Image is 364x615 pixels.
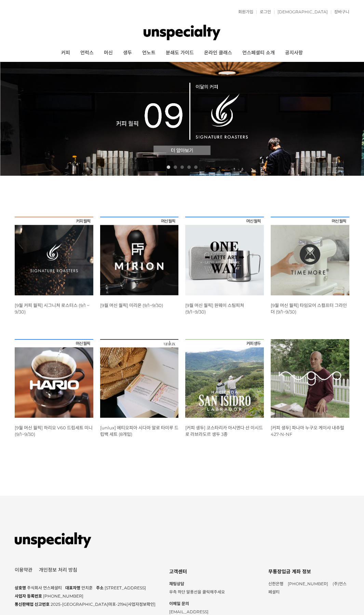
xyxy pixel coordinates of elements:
[237,44,280,62] a: 언스페셜티 소개
[194,165,198,169] a: 5
[15,567,32,572] a: 이용약관
[268,581,283,586] span: 신한은행
[288,581,328,586] span: [PHONE_NUMBER]
[100,425,178,437] a: [unlux] 에티오피아 시다마 알로 타미루 드립백 세트 (8개입)
[15,530,92,550] img: 언스페셜티 몰
[15,339,93,418] img: 9월 머신 월픽 하리오 V60 드립세트 미니
[144,22,220,43] img: 언스페셜티 몰
[271,425,344,437] a: [커피 생두] 파나마 누구오 게이샤 내추럴 427-N-NF
[271,217,349,295] img: 9월 머신 월픽 타임모어 스컬프터
[100,303,163,308] a: [9월 머신 월픽] 미리온 (9/1~9/30)
[185,339,264,418] img: 코스타리카 아시엔다 산 이시드로 라브라도르
[137,44,161,62] a: 언노트
[185,303,244,315] a: [9월 머신 월픽] 원웨이 스팀피쳐 (9/1~9/30)
[100,217,179,295] img: 9월 머신 월픽 미리온
[99,44,118,62] a: 머신
[256,10,271,14] a: 로그인
[199,44,237,62] a: 온라인 클래스
[268,567,349,576] div: 무통장입금 계좌 정보
[126,602,156,607] a: [사업자정보확인]
[15,425,93,437] a: [9월 머신 월픽] 하리오 V60 드립세트 미니 (9/1~9/30)
[56,44,75,62] a: 커피
[169,567,238,576] div: 고객센터
[118,44,137,62] a: 생두
[271,303,347,315] a: [9월 머신 월픽] 타임모어 스컬프터 그라인더 (9/1~9/30)
[268,581,347,594] span: (주)언스페셜티
[96,585,104,590] span: 주소
[169,600,238,608] strong: 이메일 문의
[15,217,93,295] img: [9월 커피 월픽] 시그니쳐 로스터스 (9/1 ~ 9/30)
[75,44,99,62] a: 언럭스
[185,425,263,437] a: [커피 생두] 코스타리카 아시엔다 산 이시드로 라브라도르 생두 3종
[280,44,308,62] a: 공지사항
[271,339,349,418] img: 파나마 누구오 게이샤 내추럴 427-N-NF
[39,567,77,572] a: 개인정보 처리 방침
[235,10,253,14] a: 회원가입
[187,165,191,169] a: 4
[274,10,328,14] a: [DEMOGRAPHIC_DATA]
[105,585,146,590] span: [STREET_ADDRESS]
[27,585,62,590] span: 주식회사 언스페셜티
[185,217,264,295] img: 9월 머신 월픽 원웨이 스팀피쳐
[81,585,93,590] span: 안치훈
[65,585,80,590] span: 대표자명
[15,602,50,607] span: 통신판매업 신고번호
[15,585,26,590] span: 상호명
[15,303,89,315] a: [9월 커피 월픽] 시그니쳐 로스터스 (9/1 ~ 9/30)
[169,580,238,588] strong: 채팅상담
[167,165,170,169] a: 1
[15,593,42,599] span: 사업자 등록번호
[331,10,349,14] a: 장바구니
[43,593,83,599] span: [PHONE_NUMBER]
[180,165,184,169] a: 3
[169,589,225,594] span: 우측 하단 말풍선을 클릭해주세요
[51,602,156,607] span: 2025-[GEOGRAPHIC_DATA]마포-2194
[161,44,199,62] a: 분쇄도 가이드
[174,165,177,169] a: 2
[100,339,179,418] img: [unlux] 에티오피아 시다마 알로 타미루 드립백 세트 (8개입)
